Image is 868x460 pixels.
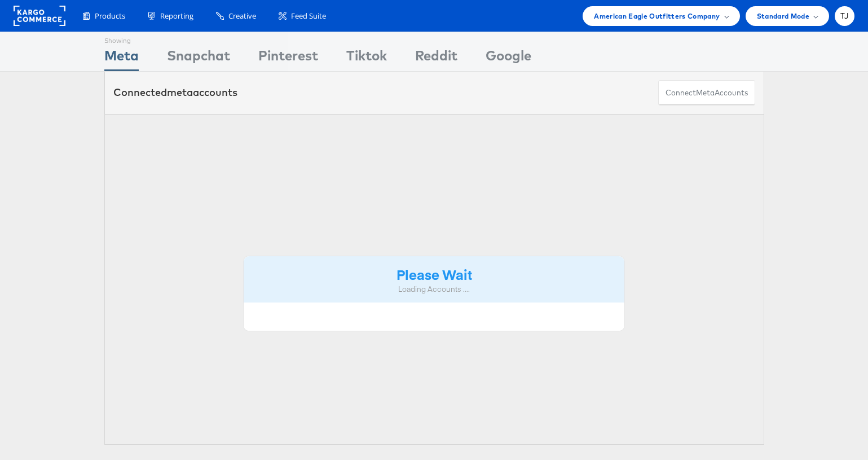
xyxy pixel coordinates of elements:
span: Products [95,11,125,21]
span: Feed Suite [291,11,326,21]
div: Google [486,46,531,71]
span: Reporting [160,11,193,21]
span: Standard Mode [757,10,809,22]
div: Snapchat [167,46,230,71]
span: Creative [228,11,256,21]
div: Showing [104,32,139,46]
div: Tiktok [346,46,387,71]
div: Loading Accounts .... [252,284,616,295]
span: American Eagle Outfitters Company [594,10,720,22]
div: Connected accounts [113,85,237,100]
span: TJ [840,12,849,20]
strong: Please Wait [396,265,472,283]
span: meta [167,86,193,99]
div: Meta [104,46,139,71]
div: Pinterest [258,46,318,71]
button: ConnectmetaAccounts [658,80,755,106]
span: meta [696,87,715,98]
div: Reddit [415,46,457,71]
